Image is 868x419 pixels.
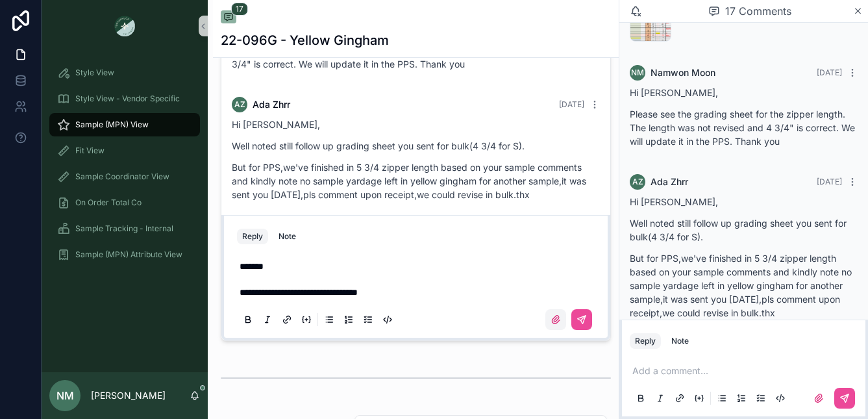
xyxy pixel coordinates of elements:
div: scrollable content [42,52,208,283]
button: Reply [237,229,268,244]
span: [DATE] [559,99,584,109]
a: On Order Total Co [49,191,200,214]
p: Please see the grading sheet for the zipper length. The length was not revised and 4 3/4" is corr... [630,107,858,148]
button: Reply [630,333,661,349]
div: Note [671,336,689,346]
p: Well noted still follow up grading sheet you sent for bulk(4 3/4 for S). [232,139,600,153]
span: Style View - Vendor Specific [75,94,180,104]
span: [DATE] [817,68,842,77]
span: Namwon Moon [651,66,715,79]
span: Ada Zhrr [651,175,688,188]
span: Sample (MPN) View [75,120,149,130]
p: Hi [PERSON_NAME], [630,86,858,99]
span: NM [631,68,644,78]
span: On Order Total Co [75,197,142,208]
p: But for PPS,we've finished in 5 3/4 zipper length based on your sample comments and kindly note n... [232,160,600,201]
button: Note [666,333,694,349]
span: 17 Comments [725,3,791,19]
span: AZ [632,177,643,187]
a: Style View [49,61,200,84]
p: Hi [PERSON_NAME], [232,118,600,131]
p: Well noted still follow up grading sheet you sent for bulk(4 3/4 for S). [630,216,858,244]
a: Sample Coordinator View [49,165,200,188]
p: But for PPS,we've finished in 5 3/4 zipper length based on your sample comments and kindly note n... [630,251,858,320]
p: Hi [PERSON_NAME], [630,195,858,209]
span: Sample (MPN) Attribute View [75,249,182,260]
button: 17 [221,10,236,26]
button: Note [273,229,301,244]
a: Sample Tracking - Internal [49,217,200,240]
span: Sample Coordinator View [75,171,169,182]
a: Sample (MPN) View [49,113,200,136]
span: Fit View [75,146,105,156]
span: NM [56,388,74,403]
a: Sample (MPN) Attribute View [49,243,200,266]
span: Sample Tracking - Internal [75,223,173,234]
span: AZ [234,99,245,110]
div: Note [279,231,296,242]
h1: 22-096G - Yellow Gingham [221,31,389,49]
span: 17 [231,3,248,16]
span: Style View [75,68,114,78]
p: [PERSON_NAME] [91,389,166,402]
span: [DATE] [817,177,842,186]
img: App logo [114,16,135,36]
a: Fit View [49,139,200,162]
span: Ada Zhrr [253,98,290,111]
a: Style View - Vendor Specific [49,87,200,110]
